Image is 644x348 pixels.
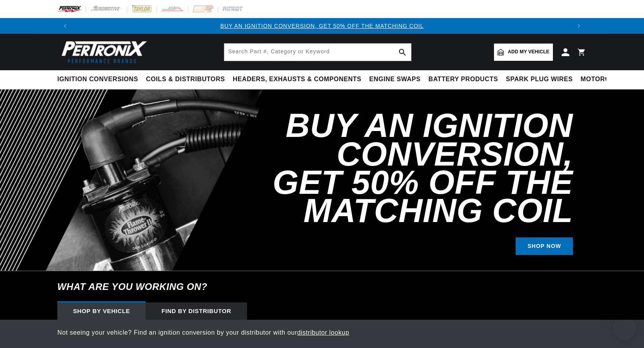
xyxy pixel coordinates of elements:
[73,22,571,30] div: Announcement
[369,75,421,84] span: Engine Swaps
[237,111,573,225] h2: Buy an Ignition Conversion, Get 50% off the Matching Coil
[57,70,142,89] summary: Ignition Conversions
[142,70,229,89] summary: Coils & Distributors
[502,70,576,89] summary: Spark Plug Wires
[57,75,138,84] span: Ignition Conversions
[220,23,424,29] a: BUY AN IGNITION CONVERSION, GET 50% OFF THE MATCHING COIL
[297,329,349,336] a: distributor lookup
[229,70,365,89] summary: Headers, Exhausts & Components
[233,75,361,84] span: Headers, Exhausts & Components
[38,18,606,34] slideshow-component: Translation missing: en.sections.announcements.announcement_bar
[577,70,631,89] summary: Motorcycle
[146,302,247,320] div: Find by Distributor
[516,237,573,255] a: SHOP NOW
[224,44,411,61] input: Search Part #, Category or Keyword
[365,70,424,89] summary: Engine Swaps
[581,75,628,84] span: Motorcycle
[57,302,146,320] div: Shop by vehicle
[571,18,587,34] button: Translation missing: en.sections.announcements.next_announcement
[57,328,587,338] p: Not seeing your vehicle? Find an ignition conversion by your distributor with our
[57,38,148,66] img: Pertronix
[146,75,225,84] span: Coils & Distributors
[428,75,498,84] span: Battery Products
[506,75,573,84] span: Spark Plug Wires
[424,70,502,89] summary: Battery Products
[57,18,73,34] button: Translation missing: en.sections.announcements.previous_announcement
[494,44,553,61] a: Add my vehicle
[394,44,411,61] button: search button
[38,271,606,302] h6: What are you working on?
[73,22,571,30] div: 1 of 3
[508,48,549,56] span: Add my vehicle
